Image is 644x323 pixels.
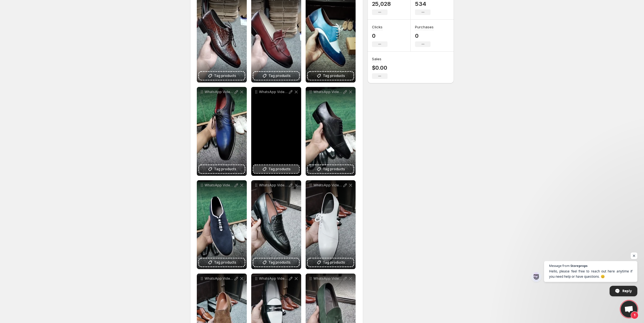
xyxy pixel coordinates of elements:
button: Tag products [253,165,299,173]
span: Tag products [323,166,345,172]
button: Tag products [308,165,353,173]
div: WhatsApp Video [DATE] at 041250Tag products [251,87,301,176]
span: Tag products [268,260,291,265]
button: Tag products [308,72,353,80]
span: Storeprops [570,264,587,267]
button: Tag products [199,72,245,80]
p: WhatsApp Video [DATE] at 033055 [313,183,342,187]
div: WhatsApp Video [DATE] at 033055 1Tag products [251,180,301,269]
span: Tag products [323,260,345,265]
p: 534 [415,1,431,7]
h3: Sales [372,56,381,62]
span: Reply [622,286,632,296]
span: Hello, please feel free to reach out here anytime if you need help or have questions. 😊 [549,269,632,279]
div: WhatsApp Video [DATE] at 033055Tag products [306,180,356,269]
p: WhatsApp Video [DATE] at 033055 1 [259,183,288,187]
span: 1 [631,311,638,319]
div: WhatsApp Video [DATE] at 041251 1Tag products [306,87,356,176]
p: WhatsApp Video [DATE] at 034034 1 [313,276,342,281]
p: 0 [415,32,434,39]
span: Tag products [214,260,236,265]
button: Tag products [253,259,299,266]
span: Tag products [323,73,345,79]
span: Tag products [214,73,236,79]
span: Tag products [268,73,291,79]
div: WhatsApp Video [DATE] at 041251Tag products [197,180,247,269]
p: $0.00 [372,64,388,71]
p: WhatsApp Video [DATE] at 041250 1 [205,90,233,94]
p: WhatsApp Video [DATE] at 041251 [205,183,233,187]
button: Tag products [308,259,353,266]
p: WhatsApp Video [DATE] at 041251 1 [313,90,342,94]
h3: Clicks [372,24,383,30]
button: Tag products [199,259,245,266]
span: Tag products [214,166,236,172]
div: WhatsApp Video [DATE] at 041250 1Tag products [197,87,247,176]
p: 0 [372,32,388,39]
p: WhatsApp Video [DATE] at 041250 [259,90,288,94]
span: Message from [549,264,570,267]
button: Tag products [199,165,245,173]
span: Tag products [268,166,291,172]
h3: Purchases [415,24,434,30]
div: Open chat [621,301,637,317]
p: 25,028 [372,1,393,7]
p: WhatsApp Video [DATE] at 034033 1 [205,276,233,281]
p: WhatsApp Video [DATE] at 034033 [259,276,288,281]
button: Tag products [253,72,299,80]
